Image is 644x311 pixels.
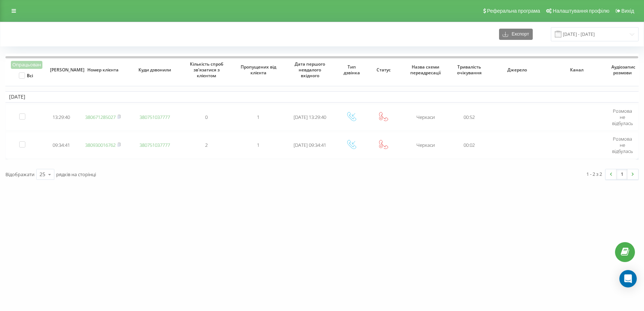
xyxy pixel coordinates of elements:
span: Експорт [508,32,529,37]
span: Куди дзвонили [135,67,175,73]
button: Експорт [499,29,533,40]
span: 2 [205,142,208,148]
span: Статус [373,67,395,73]
span: Дата першого невдалого вхідного [290,61,330,78]
td: Черкаси [400,132,452,158]
span: Тривалість очікування [456,64,482,75]
span: Канал [553,67,600,73]
span: Пропущених від клієнта [238,64,278,75]
span: Вихід [622,8,634,14]
span: Налаштування профілю [553,8,609,14]
span: рядків на сторінці [56,171,96,178]
span: Розмова не відбулась [612,136,633,154]
td: 13:29:40 [45,104,77,130]
div: Open Intercom Messenger [619,270,637,287]
span: [DATE] 13:29:40 [294,114,326,120]
span: Джерело [494,67,541,73]
span: 1 [257,142,259,148]
td: Черкаси [400,104,452,130]
a: 380671285027 [85,114,116,120]
td: [DATE] [5,91,639,102]
span: Реферальна програма [487,8,540,14]
a: 380930016762 [85,142,116,148]
td: 09:34:41 [45,132,77,158]
span: Назва схеми переадресації [406,64,446,75]
span: [DATE] 09:34:41 [294,142,326,148]
span: Аудіозапис розмови [611,64,633,75]
a: 1 [616,169,627,179]
a: 380751037777 [140,142,170,148]
a: 380751037777 [140,114,170,120]
td: 00:02 [452,132,487,158]
span: 1 [257,114,259,120]
span: Розмова не відбулась [612,108,633,127]
span: 0 [205,114,208,120]
span: [PERSON_NAME] [50,67,72,73]
div: 1 - 2 з 2 [586,170,602,178]
div: 25 [40,171,45,178]
span: Кількість спроб зв'язатися з клієнтом [187,61,227,78]
span: Тип дзвінка [341,64,363,75]
label: Всі [19,72,33,79]
td: 00:52 [452,104,487,130]
span: Відображати [5,171,34,178]
span: Номер клієнта [83,67,123,73]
